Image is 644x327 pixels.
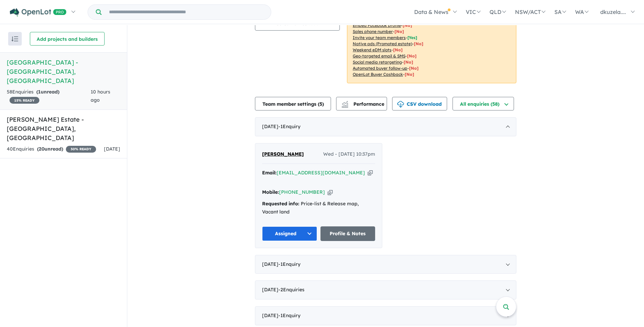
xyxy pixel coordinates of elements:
[342,103,348,107] img: bar-chart.svg
[262,150,304,158] a: [PERSON_NAME]
[10,97,39,104] span: 15 % READY
[407,53,417,58] span: [No]
[353,41,412,46] u: Native ads (Promoted estate)
[66,146,96,153] span: 30 % READY
[392,97,447,110] button: CSV download
[277,170,365,176] a: [EMAIL_ADDRESS][DOMAIN_NAME]
[409,66,419,71] span: [No]
[37,146,63,152] strong: ( unread)
[353,23,401,28] u: Embed Facebook profile
[278,287,305,293] span: - 2 Enquir ies
[7,145,96,153] div: 40 Enquir ies
[328,189,333,196] button: Copy
[393,47,403,52] span: [No]
[262,189,279,195] strong: Mobile:
[7,58,120,85] h5: [GEOGRAPHIC_DATA] - [GEOGRAPHIC_DATA] , [GEOGRAPHIC_DATA]
[262,200,375,216] div: Price-list & Release map, Vacant land
[404,59,413,65] span: [No]
[353,47,391,52] u: Weekend eDM slots
[12,36,18,41] img: sort.svg
[255,306,516,325] div: [DATE]
[38,89,41,95] span: 1
[255,117,516,136] div: [DATE]
[279,189,325,195] a: [PHONE_NUMBER]
[403,23,412,28] span: [ No ]
[262,226,317,241] button: Assigned
[353,66,407,71] u: Automated buyer follow-up
[405,72,414,77] span: [No]
[255,255,516,274] div: [DATE]
[353,53,405,58] u: Geo-targeted email & SMS
[353,72,403,77] u: OpenLot Buyer Cashback
[394,29,404,34] span: [ No ]
[104,146,120,152] span: [DATE]
[397,101,404,108] img: download icon
[353,29,393,34] u: Sales phone number
[36,89,59,95] strong: ( unread)
[407,35,417,40] span: [ Yes ]
[343,101,384,107] span: Performance
[39,146,44,152] span: 20
[278,261,300,267] span: - 1 Enquir y
[30,32,105,46] button: Add projects and builders
[278,312,300,319] span: - 1 Enquir y
[414,41,423,46] span: [No]
[255,280,516,299] div: [DATE]
[7,88,91,104] div: 58 Enquir ies
[336,97,387,110] button: Performance
[342,101,348,105] img: line-chart.svg
[91,89,110,103] span: 10 hours ago
[323,150,375,158] span: Wed - [DATE] 10:37pm
[353,59,402,65] u: Social media retargeting
[262,151,304,157] span: [PERSON_NAME]
[7,115,120,142] h5: [PERSON_NAME] Estate - [GEOGRAPHIC_DATA] , [GEOGRAPHIC_DATA]
[600,8,626,15] span: dkuzela....
[453,97,514,110] button: All enquiries (58)
[319,101,322,107] span: 5
[103,5,270,19] input: Try estate name, suburb, builder or developer
[10,8,67,17] img: Openlot PRO Logo White
[262,201,299,207] strong: Requested info:
[278,123,300,130] span: - 1 Enquir y
[262,170,277,176] strong: Email:
[368,169,373,176] button: Copy
[255,97,331,110] button: Team member settings (5)
[353,35,406,40] u: Invite your team members
[320,226,375,241] a: Profile & Notes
